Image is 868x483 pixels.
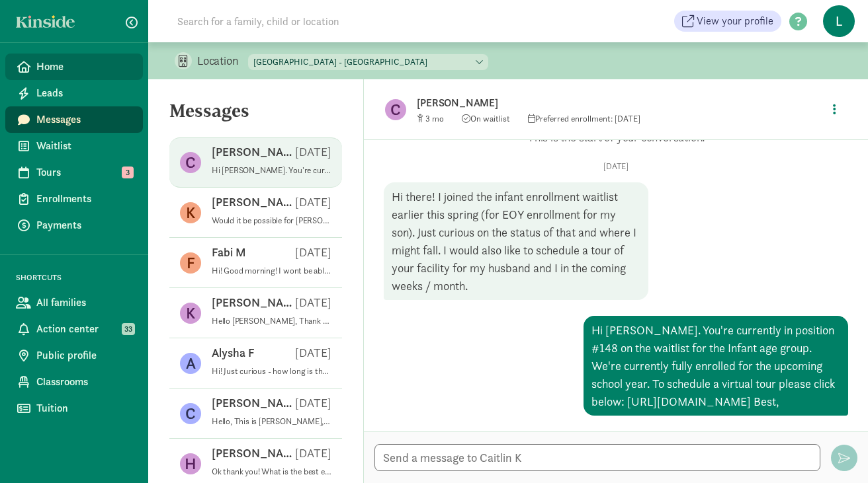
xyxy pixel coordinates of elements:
[5,395,143,422] a: Tuition
[36,138,132,154] span: Waitlist
[212,445,295,461] p: [PERSON_NAME]
[180,252,201,274] figure: F
[212,295,295,311] p: [PERSON_NAME]
[180,453,201,474] figure: H
[36,321,132,337] span: Action center
[5,316,143,342] a: Action center 33
[36,112,132,128] span: Messages
[5,80,143,106] a: Leads
[36,295,132,311] span: All families
[36,191,132,207] span: Enrollments
[295,395,331,411] p: [DATE]
[584,316,848,416] div: Hi [PERSON_NAME]. You're currently in position #148 on the waitlist for the Infant age group. We'...
[295,445,331,461] p: [DATE]
[212,215,331,226] p: Would it be possible for [PERSON_NAME] and I to do a brief in person tour sometime soon?
[122,323,135,335] span: 33
[212,395,295,411] p: [PERSON_NAME] D
[5,212,143,239] a: Payments
[5,186,143,212] a: Enrollments
[36,348,132,363] span: Public profile
[36,374,132,390] span: Classrooms
[212,345,255,361] p: Alysha F
[212,366,331,377] p: Hi! Just curious - how long is the waitlist for infants? Thanks!
[5,133,143,159] a: Waitlist
[384,161,848,172] p: [DATE]
[5,289,143,316] a: All families
[295,244,331,260] p: [DATE]
[169,8,541,34] input: Search for a family, child or location
[180,403,201,424] figure: C
[5,54,143,80] a: Home
[180,152,201,173] figure: C
[385,99,406,120] figure: C
[36,59,132,75] span: Home
[462,113,510,124] span: On waitlist
[36,165,132,180] span: Tours
[295,345,331,361] p: [DATE]
[36,400,132,416] span: Tuition
[5,159,143,186] a: Tours 3
[5,369,143,395] a: Classrooms
[417,94,822,112] p: [PERSON_NAME]
[295,144,331,160] p: [DATE]
[697,13,773,29] span: View your profile
[180,202,201,223] figure: K
[425,113,444,124] span: 3
[295,295,331,311] p: [DATE]
[212,416,331,427] p: Hello, This is [PERSON_NAME], the Enrollment Director. We're fully enrolled for the coming school...
[295,194,331,210] p: [DATE]
[148,100,363,132] h5: Messages
[212,266,331,276] p: Hi! Good morning! I wont be able to make it [DATE] to the tour. Would it be possible to reschedule?
[212,165,331,176] p: Hi [PERSON_NAME]. You're currently in position #148 on the waitlist for the Infant age group. We'...
[180,353,201,374] figure: A
[36,85,132,101] span: Leads
[212,316,331,326] p: Hello [PERSON_NAME], Thank you for your interest at [GEOGRAPHIC_DATA]. It's not an exact time. Th...
[197,53,248,69] p: Location
[674,11,781,32] a: View your profile
[36,217,132,233] span: Payments
[528,113,640,124] span: Preferred enrollment: [DATE]
[5,342,143,369] a: Public profile
[212,144,295,160] p: [PERSON_NAME]
[180,303,201,324] figure: K
[212,194,295,210] p: [PERSON_NAME]
[5,106,143,133] a: Messages
[384,182,648,300] div: Hi there! I joined the infant enrollment waitlist earlier this spring (for EOY enrollment for my ...
[212,244,246,260] p: Fabi M
[823,5,855,37] span: L
[122,167,134,178] span: 3
[212,466,331,477] p: Ok thank you! What is the best email to use in May?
